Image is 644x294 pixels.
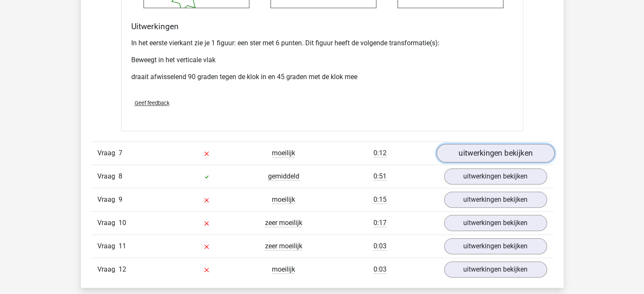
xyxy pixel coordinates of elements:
[444,238,547,254] a: uitwerkingen bekijken
[97,241,119,251] span: Vraag
[373,265,387,274] span: 0:03
[119,172,122,180] span: 8
[97,218,119,228] span: Vraag
[444,215,547,231] a: uitwerkingen bekijken
[272,265,295,274] span: moeilijk
[436,144,554,162] a: uitwerkingen bekijken
[135,100,169,106] span: Geef feedback
[131,55,513,65] p: Beweegt in het verticale vlak
[444,168,547,184] a: uitwerkingen bekijken
[119,219,126,227] span: 10
[373,172,387,181] span: 0:51
[268,172,299,181] span: gemiddeld
[131,38,513,48] p: In het eerste vierkant zie je 1 figuur: een ster met 6 punten. Dit figuur heeft de volgende trans...
[131,22,513,31] h4: Uitwerkingen
[272,195,295,204] span: moeilijk
[444,192,547,208] a: uitwerkingen bekijken
[97,148,119,158] span: Vraag
[119,149,122,157] span: 7
[373,219,387,227] span: 0:17
[265,219,302,227] span: zeer moeilijk
[265,242,302,250] span: zeer moeilijk
[97,195,119,205] span: Vraag
[373,149,387,157] span: 0:12
[97,264,119,275] span: Vraag
[131,72,513,82] p: draait afwisselend 90 graden tegen de klok in en 45 graden met de klok mee
[119,195,122,203] span: 9
[119,242,126,250] span: 11
[373,242,387,250] span: 0:03
[373,195,387,204] span: 0:15
[97,171,119,181] span: Vraag
[119,265,126,273] span: 12
[272,149,295,157] span: moeilijk
[444,261,547,278] a: uitwerkingen bekijken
